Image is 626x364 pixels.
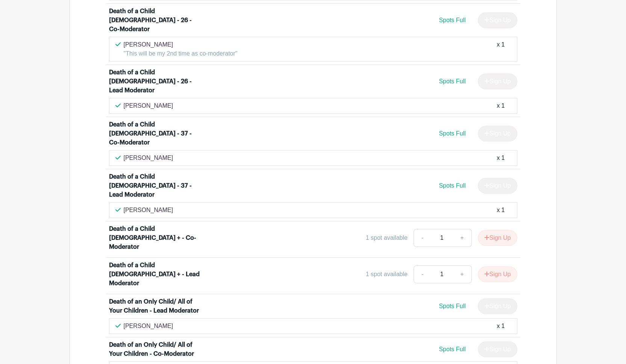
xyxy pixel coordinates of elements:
[124,206,173,215] p: [PERSON_NAME]
[439,303,465,309] span: Spots Full
[453,265,471,283] a: +
[109,297,202,315] div: Death of an Only Child/ All of Your Children - Lead Moderator
[439,78,465,84] span: Spots Full
[497,101,505,110] div: x 1
[124,322,173,331] p: [PERSON_NAME]
[497,206,505,215] div: x 1
[109,172,202,199] div: Death of a Child [DEMOGRAPHIC_DATA] - 37 - Lead Moderator
[497,322,505,331] div: x 1
[478,266,517,282] button: Sign Up
[453,229,471,247] a: +
[366,270,408,279] div: 1 spot available
[109,340,202,358] div: Death of an Only Child/ All of Your Children - Co-Moderator
[439,346,465,352] span: Spots Full
[366,233,408,242] div: 1 spot available
[478,230,517,246] button: Sign Up
[414,265,431,283] a: -
[124,153,173,162] p: [PERSON_NAME]
[439,130,465,137] span: Spots Full
[109,120,202,147] div: Death of a Child [DEMOGRAPHIC_DATA] - 37 - Co-Moderator
[124,49,238,58] p: "This will be my 2nd time as co-moderator"
[439,17,465,23] span: Spots Full
[124,40,238,49] p: [PERSON_NAME]
[497,40,505,58] div: x 1
[109,261,202,288] div: Death of a Child [DEMOGRAPHIC_DATA] + - Lead Moderator
[439,182,465,189] span: Spots Full
[124,101,173,110] p: [PERSON_NAME]
[414,229,431,247] a: -
[109,7,202,34] div: Death of a Child [DEMOGRAPHIC_DATA] - 26 - Co-Moderator
[497,153,505,162] div: x 1
[109,68,202,95] div: Death of a Child [DEMOGRAPHIC_DATA] - 26 - Lead Moderator
[109,224,202,251] div: Death of a Child [DEMOGRAPHIC_DATA] + - Co-Moderator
